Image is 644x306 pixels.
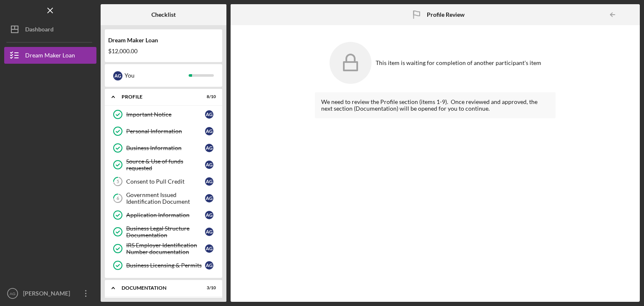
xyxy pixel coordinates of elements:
div: Consent to Pull Credit [126,178,205,185]
text: AG [10,291,16,296]
a: Business Licensing & PermitsAG [109,257,218,274]
div: A G [205,144,213,152]
div: Business Information [126,145,205,151]
tspan: 6 [117,196,119,201]
a: Source & Use of funds requestedAG [109,156,218,173]
div: 8 / 10 [201,94,216,99]
div: Documentation [122,285,195,290]
div: We need to review the Profile section (items 1-9). Once reviewed and approved, the next section (... [321,99,549,112]
div: A G [205,161,213,169]
div: A G [205,110,213,119]
div: Business Legal Structure Documentation [126,225,205,239]
div: A G [205,194,213,202]
b: Profile Review [427,11,465,18]
div: This item is waiting for completion of another participant's item [376,60,541,66]
a: 6Government Issued Identification DocumentAG [109,190,218,207]
div: Government Issued Identification Document [126,192,205,205]
a: Important NoticeAG [109,106,218,123]
div: Dream Maker Loan [108,37,219,44]
div: Personal Information [126,128,205,135]
a: IRS Employer Identification Number documentationAG [109,240,218,257]
div: Profile [122,94,195,99]
div: Dream Maker Loan [25,47,75,66]
div: Important Notice [126,111,205,118]
div: You [125,68,189,83]
div: A G [113,71,122,80]
a: Business Legal Structure DocumentationAG [109,223,218,240]
div: A G [205,228,213,236]
div: Application Information [126,212,205,218]
div: A G [205,127,213,135]
div: A G [205,177,213,186]
a: Personal InformationAG [109,123,218,140]
a: Business InformationAG [109,140,218,156]
div: A G [205,244,213,253]
button: Dashboard [4,21,96,38]
div: Source & Use of funds requested [126,158,205,171]
div: IRS Employer Identification Number documentation [126,242,205,255]
b: Checklist [151,11,176,18]
button: AG[PERSON_NAME] [4,285,96,302]
div: A G [205,211,213,219]
div: 3 / 10 [201,285,216,290]
tspan: 5 [117,179,119,184]
a: Application InformationAG [109,207,218,223]
a: 5Consent to Pull CreditAG [109,173,218,190]
div: Business Licensing & Permits [126,262,205,269]
div: [PERSON_NAME] [21,285,75,304]
div: Dashboard [25,21,54,40]
div: $12,000.00 [108,48,219,54]
div: A G [205,261,213,270]
button: Dream Maker Loan [4,47,96,64]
